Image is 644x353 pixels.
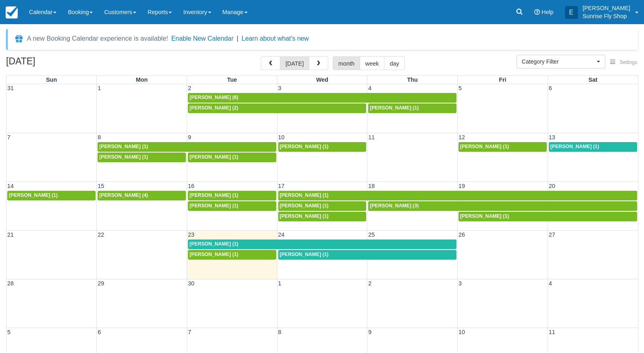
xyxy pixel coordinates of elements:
[277,85,282,91] span: 3
[277,329,282,335] span: 8
[227,76,237,83] span: Tue
[280,203,329,208] span: [PERSON_NAME] (1)
[278,250,456,260] a: [PERSON_NAME] (1)
[187,183,195,189] span: 16
[278,191,637,200] a: [PERSON_NAME] (1)
[367,183,375,189] span: 18
[367,280,372,287] span: 2
[188,153,276,162] a: [PERSON_NAME] (1)
[277,183,286,189] span: 17
[171,35,233,43] button: Enable New Calendar
[517,55,605,68] button: Category Filter
[565,6,578,19] div: E
[190,154,238,160] span: [PERSON_NAME] (1)
[9,192,58,198] span: [PERSON_NAME] (1)
[6,6,18,19] img: checkfront-main-nav-mini-logo.png
[6,231,15,238] span: 21
[277,280,282,287] span: 1
[367,329,372,335] span: 9
[6,85,15,91] span: 31
[188,201,276,211] a: [PERSON_NAME] (1)
[278,212,367,221] a: [PERSON_NAME] (1)
[280,252,329,257] span: [PERSON_NAME] (1)
[278,142,367,152] a: [PERSON_NAME] (1)
[99,144,148,149] span: [PERSON_NAME] (1)
[280,192,329,198] span: [PERSON_NAME] (1)
[542,9,554,15] span: Help
[368,103,456,113] a: [PERSON_NAME] (1)
[550,144,599,149] span: [PERSON_NAME] (1)
[548,183,556,189] span: 20
[97,134,102,140] span: 8
[27,34,168,43] div: A new Booking Calendar experience is available!
[360,56,385,70] button: week
[280,213,329,219] span: [PERSON_NAME] (1)
[188,103,366,113] a: [PERSON_NAME] (2)
[280,56,309,70] button: [DATE]
[368,201,637,211] a: [PERSON_NAME] (3)
[97,231,105,238] span: 22
[367,134,375,140] span: 11
[384,56,404,70] button: day
[98,142,276,152] a: [PERSON_NAME] (1)
[458,183,466,189] span: 19
[188,250,276,260] a: [PERSON_NAME] (1)
[97,280,105,287] span: 29
[458,280,463,287] span: 3
[190,252,238,257] span: [PERSON_NAME] (1)
[46,76,57,83] span: Sun
[190,105,238,111] span: [PERSON_NAME] (2)
[370,203,419,208] span: [PERSON_NAME] (3)
[460,144,509,149] span: [PERSON_NAME] (1)
[277,134,286,140] span: 10
[187,85,192,91] span: 2
[534,9,540,15] i: Help
[316,76,328,83] span: Wed
[458,231,466,238] span: 26
[136,76,148,83] span: Mon
[97,329,102,335] span: 6
[370,105,419,111] span: [PERSON_NAME] (1)
[277,231,286,238] span: 24
[548,134,556,140] span: 13
[549,142,637,152] a: [PERSON_NAME] (1)
[188,191,276,200] a: [PERSON_NAME] (1)
[187,329,192,335] span: 7
[97,85,102,91] span: 1
[458,85,463,91] span: 5
[190,192,238,198] span: [PERSON_NAME] (1)
[459,142,547,152] a: [PERSON_NAME] (1)
[98,191,186,200] a: [PERSON_NAME] (4)
[458,134,466,140] span: 12
[458,329,466,335] span: 10
[407,76,417,83] span: Thu
[278,201,367,211] a: [PERSON_NAME] (1)
[583,4,630,12] p: [PERSON_NAME]
[6,329,11,335] span: 5
[190,241,238,247] span: [PERSON_NAME] (1)
[548,85,553,91] span: 6
[460,213,509,219] span: [PERSON_NAME] (1)
[367,85,372,91] span: 4
[522,58,595,66] span: Category Filter
[187,134,192,140] span: 9
[190,95,238,100] span: [PERSON_NAME] (6)
[459,212,637,221] a: [PERSON_NAME] (1)
[605,57,642,68] button: Settings
[6,183,15,189] span: 14
[548,231,556,238] span: 27
[98,153,186,162] a: [PERSON_NAME] (1)
[237,35,238,42] span: |
[187,280,195,287] span: 30
[548,329,556,335] span: 11
[367,231,375,238] span: 25
[583,12,630,20] p: Sunrise Fly Shop
[188,239,456,249] a: [PERSON_NAME] (1)
[620,60,637,65] span: Settings
[99,154,148,160] span: [PERSON_NAME] (1)
[187,231,195,238] span: 23
[499,76,506,83] span: Fri
[97,183,105,189] span: 15
[6,56,108,71] h2: [DATE]
[7,191,96,200] a: [PERSON_NAME] (1)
